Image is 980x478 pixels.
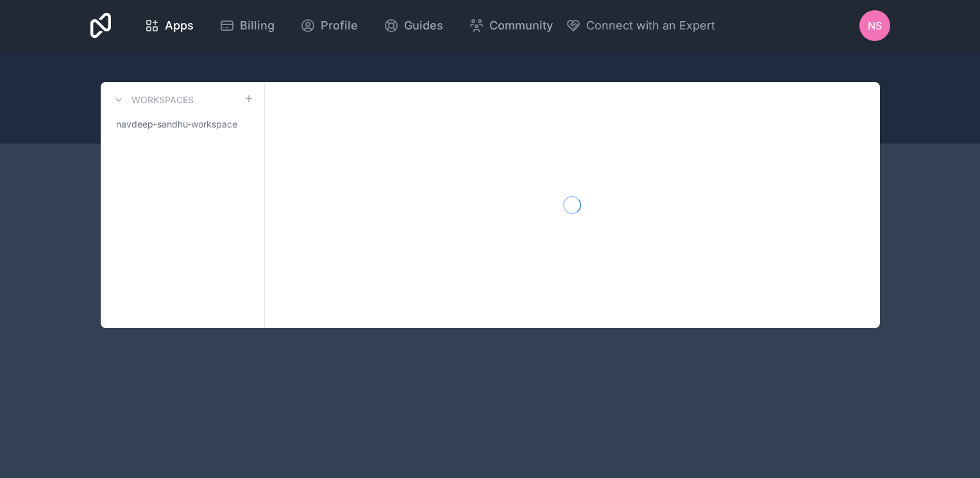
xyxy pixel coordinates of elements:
[586,17,715,35] span: Connect with an Expert
[373,12,453,40] a: Guides
[116,118,237,131] span: navdeep-sandhu-workspace
[404,17,443,35] span: Guides
[131,94,194,106] h3: Workspaces
[489,17,553,35] span: Community
[566,17,715,35] button: Connect with an Expert
[165,17,194,35] span: Apps
[321,17,358,35] span: Profile
[240,17,275,35] span: Billing
[134,12,204,40] a: Apps
[290,12,368,40] a: Profile
[111,113,254,136] a: navdeep-sandhu-workspace
[868,18,882,33] span: nS
[111,92,194,108] a: Workspaces
[209,12,285,40] a: Billing
[459,12,563,40] a: Community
